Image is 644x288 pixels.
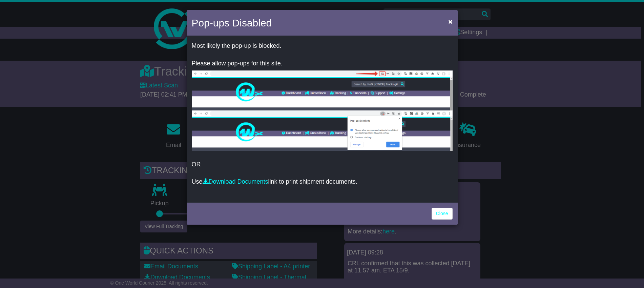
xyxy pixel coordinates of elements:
[192,42,453,50] p: Most likely the pop-up is blocked.
[448,18,452,25] span: ×
[192,110,453,151] img: allow-popup-2.png
[192,178,453,186] p: Use link to print shipment documents.
[192,60,453,67] p: Please allow pop-ups for this site.
[445,15,456,28] button: Close
[192,15,272,30] h4: Pop-ups Disabled
[187,37,458,201] div: OR
[203,178,268,185] a: Download Documents
[192,70,453,110] img: allow-popup-1.png
[432,208,453,220] a: Close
